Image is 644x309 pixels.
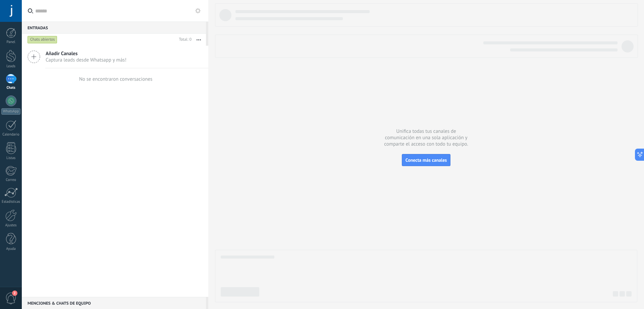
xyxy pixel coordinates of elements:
div: Estadísticas [1,200,21,204]
div: Entradas [22,22,206,34]
div: Calendario [1,132,21,137]
div: Ayuda [1,247,21,251]
button: Conecta más canales [402,154,450,166]
span: 2 [12,291,17,296]
div: WhatsApp [1,108,20,115]
span: Captura leads desde Whatsapp y más! [46,57,126,63]
div: Ajustes [1,223,21,228]
div: Total: 0 [176,36,192,43]
span: Añadir Canales [46,50,126,57]
div: Listas [1,156,21,160]
div: Leads [1,64,21,69]
div: Correo [1,178,21,182]
div: Chats abiertos [28,36,57,44]
div: Chats [1,86,21,90]
div: Menciones & Chats de equipo [22,297,206,309]
div: No se encontraron conversaciones [79,76,153,82]
span: Conecta más canales [406,157,447,163]
div: Panel [1,40,21,44]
